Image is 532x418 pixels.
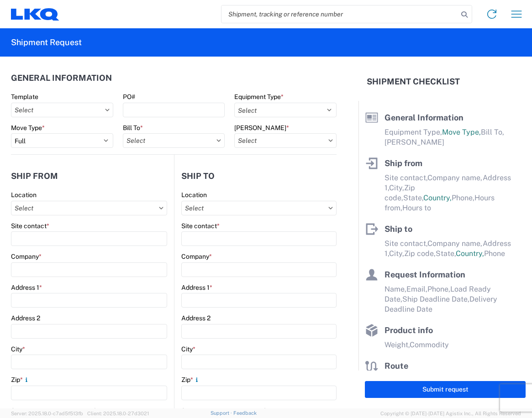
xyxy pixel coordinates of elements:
[436,249,456,258] span: State,
[452,193,474,202] span: Phone,
[403,193,423,202] span: State,
[181,345,195,353] label: City
[385,340,410,349] span: Weight,
[181,376,200,384] label: Zip
[385,224,412,234] span: Ship to
[389,249,404,258] span: City,
[456,249,484,258] span: Country,
[11,283,42,292] label: Address 1
[402,204,431,212] span: Hours to
[11,172,58,181] h2: Ship from
[181,222,220,230] label: Site contact
[402,295,469,303] span: Ship Deadline Date,
[427,239,483,248] span: Company name,
[87,411,149,416] span: Client: 2025.18.0-27d3021
[11,201,167,215] input: Select
[385,285,406,293] span: Name,
[11,345,25,353] label: City
[367,76,460,87] h2: Shipment Checklist
[181,314,211,322] label: Address 2
[263,407,289,415] label: Country
[385,325,433,335] span: Product info
[385,138,444,146] span: [PERSON_NAME]
[181,201,337,215] input: Select
[11,407,30,415] label: State
[93,407,119,415] label: Country
[234,124,289,132] label: [PERSON_NAME]
[211,410,233,416] a: Support
[11,124,45,132] label: Move Type
[11,411,83,416] span: Server: 2025.18.0-c7ad5f513fb
[404,249,436,258] span: Zip code,
[181,407,200,415] label: State
[221,5,458,23] input: Shipment, tracking or reference number
[123,124,143,132] label: Bill To
[181,191,207,199] label: Location
[423,193,452,202] span: Country,
[181,283,212,292] label: Address 1
[234,133,337,148] input: Select
[410,340,449,349] span: Commodity
[123,133,225,148] input: Select
[181,172,215,181] h2: Ship to
[380,409,521,418] span: Copyright © [DATE]-[DATE] Agistix Inc., All Rights Reserved
[406,285,427,293] span: Email,
[365,381,526,398] button: Submit request
[11,191,37,199] label: Location
[181,252,212,261] label: Company
[442,128,481,136] span: Move Type,
[11,103,113,117] input: Select
[123,93,135,101] label: PO#
[389,183,404,192] span: City,
[234,93,284,101] label: Equipment Type
[11,73,112,83] h2: General Information
[385,270,465,279] span: Request Information
[484,249,505,258] span: Phone
[11,252,42,261] label: Company
[385,173,427,182] span: Site contact,
[427,173,483,182] span: Company name,
[11,93,38,101] label: Template
[385,239,427,248] span: Site contact,
[11,376,30,384] label: Zip
[385,361,408,371] span: Route
[427,285,450,293] span: Phone,
[385,113,464,122] span: General Information
[11,37,82,48] h2: Shipment Request
[481,128,504,136] span: Bill To,
[11,222,49,230] label: Site contact
[385,158,422,168] span: Ship from
[385,128,442,136] span: Equipment Type,
[233,410,257,416] a: Feedback
[11,314,40,322] label: Address 2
